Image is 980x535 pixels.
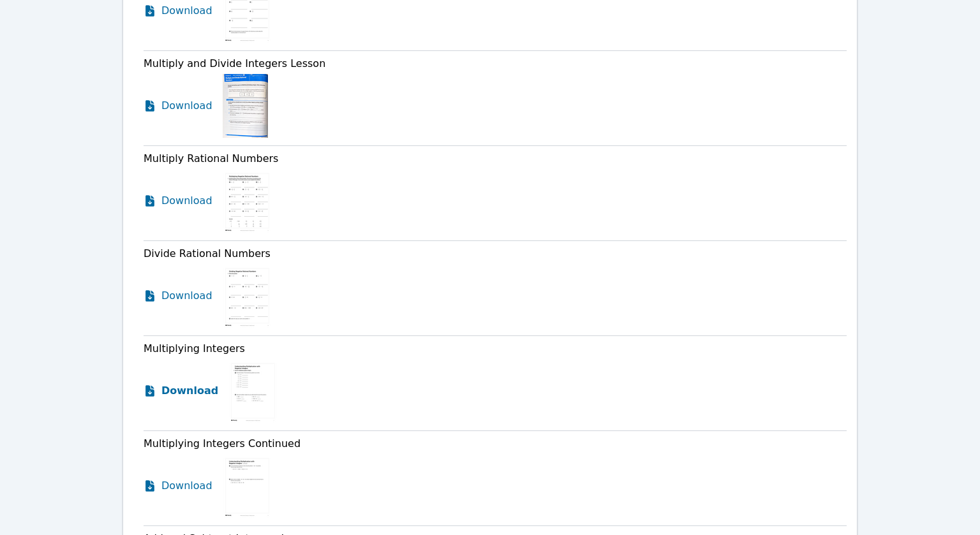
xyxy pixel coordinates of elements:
span: Divide Rational Numbers [144,247,271,260]
img: Multiplying Integers [228,359,278,423]
span: Multiplying Integers Continued [144,437,301,450]
a: Download [144,454,212,518]
a: Download [144,169,212,233]
a: Download [144,74,212,138]
img: Multiplying Integers Continued [223,454,272,518]
span: Download [161,288,212,304]
span: Download [161,383,218,399]
span: Multiply and Divide Integers Lesson [144,57,325,70]
img: Multiply Rational Numbers [223,169,272,233]
span: Download [161,98,212,114]
img: Divide Rational Numbers [223,264,272,328]
span: Download [161,193,212,209]
span: Download [161,478,212,494]
span: Multiply Rational Numbers [144,152,278,165]
a: Download [144,359,218,423]
a: Download [144,264,212,328]
span: Download [161,3,212,18]
span: Multiplying Integers [144,342,245,355]
img: Multiply and Divide Integers Lesson [223,74,268,138]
